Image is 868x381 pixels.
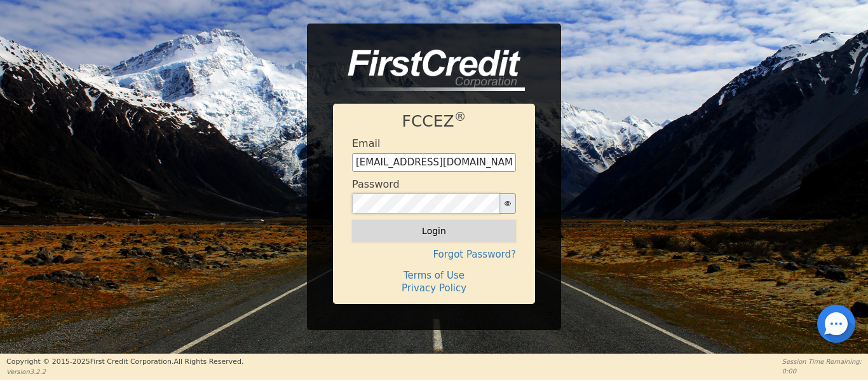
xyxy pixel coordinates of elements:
img: logo-CMu_cnol.png [333,50,525,92]
sup: ® [454,110,466,123]
h1: FCCEZ [352,112,516,131]
h4: Password [352,178,400,190]
input: Enter email [352,153,516,172]
p: Session Time Remaining: [782,357,862,366]
p: 0:00 [782,366,862,376]
p: Copyright © 2015- 2025 First Credit Corporation. [6,357,243,368]
h4: Terms of Use [352,270,516,281]
input: password [352,193,499,214]
button: Login [352,220,516,242]
h4: Privacy Policy [352,282,516,294]
span: All Rights Reserved. [173,357,243,366]
h4: Email [352,137,380,149]
h4: Forgot Password? [352,249,516,260]
p: Version 3.2.2 [6,367,243,377]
